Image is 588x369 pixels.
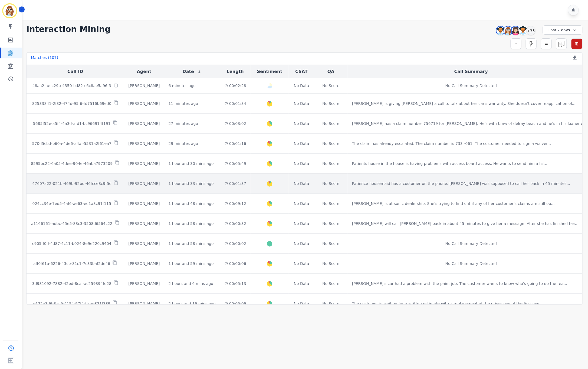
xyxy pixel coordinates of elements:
div: No Score [323,101,340,106]
div: No Score [323,261,340,266]
p: 570d5cbd-b60a-4de6-a4af-5531a2f61ea7 [32,141,111,146]
button: Call Summary [454,68,488,75]
p: 48aa2fae-c29b-4350-bd82-c6c8ae5a96f3 [32,83,111,88]
div: No Score [323,121,340,126]
button: Date [182,68,202,75]
div: [PERSON_NAME] is giving [PERSON_NAME] a call to talk about her car's warranty. She doesn't cover ... [352,101,576,106]
div: [PERSON_NAME] [128,121,160,126]
div: [PERSON_NAME] [128,301,160,306]
div: No Data [293,83,310,88]
div: Patients house in the house is having problems with access board access. He wants to send him a l... [352,161,549,166]
div: [PERSON_NAME] [128,83,160,88]
div: Matches ( 107 ) [31,55,58,62]
div: [PERSON_NAME] is at sonic dealership. She's trying to find out if any of her customer's claims ar... [352,201,555,206]
div: 27 minutes ago [169,121,198,126]
div: [PERSON_NAME] [128,181,160,186]
div: No Data [293,221,310,226]
p: c905ff0d-4d87-4c11-b024-8e9e220c9404 [32,241,111,246]
button: Call ID [67,68,83,75]
div: No Data [293,301,310,306]
div: 1 hour and 59 mins ago [169,261,214,266]
div: 00:03:02 [224,121,246,126]
div: Patience housemaid has a customer on the phone. [PERSON_NAME] was supposed to call her back in 45... [352,181,570,186]
div: 00:05:13 [224,281,246,286]
p: 8595bc22-6a05-4dee-904e-46aba7973209 [31,161,113,166]
div: [PERSON_NAME]'s car had a problem with the paint job. The customer wants to know who's going to d... [352,281,567,286]
div: 1 hour and 58 mins ago [169,241,214,246]
p: aff0f61a-6226-43cb-81c1-7c33baf2de46 [33,261,110,266]
div: 00:00:06 [224,261,246,266]
div: 1 hour and 33 mins ago [169,181,214,186]
div: No Data [293,141,310,146]
div: [PERSON_NAME] [128,101,160,106]
p: a1166161-adbc-45e5-83c3-3508d6564c22 [31,221,113,226]
button: Sentiment [257,68,282,75]
div: 1 hour and 58 mins ago [169,221,214,226]
div: [PERSON_NAME] will call [PERSON_NAME] back in about 45 minutes to give her a message. After she h... [352,221,579,226]
div: No Data [293,101,310,106]
div: 00:09:12 [224,201,246,206]
div: No Data [293,241,310,246]
div: [PERSON_NAME] [128,201,160,206]
div: No Score [323,241,340,246]
div: No Data [293,261,310,266]
div: No Score [323,201,340,206]
div: 1 hour and 30 mins ago [169,161,214,166]
div: No Score [323,181,340,186]
div: No Data [293,181,310,186]
div: No Data [293,281,310,286]
div: [PERSON_NAME] [128,281,160,286]
button: QA [327,68,334,75]
div: [PERSON_NAME] [128,161,160,166]
div: 11 minutes ago [169,101,198,106]
p: e172e7d6-3ac9-4154-97f4-ffcae821f789 [33,301,110,306]
p: 3d981092-7882-42ed-8caf-ac259394fd28 [32,281,111,286]
div: No Score [323,301,340,306]
div: The claim has already escalated. The claim number is 733 -061. The customer needed to sign a waiv... [352,141,551,146]
p: 82533841-2f32-474d-95f6-fd7516b69ed0 [32,101,111,106]
div: 29 minutes ago [169,141,198,146]
div: [PERSON_NAME] [128,141,160,146]
img: Bordered avatar [3,4,16,17]
div: No Score [323,161,340,166]
p: 47607a22-021b-469b-92bd-46fcce8c9f5c [32,181,111,186]
button: CSAT [295,68,308,75]
div: Last 7 days [543,25,583,35]
div: No Data [293,201,310,206]
p: 5685f52e-a5f4-4a3d-afd1-bc966914f191 [33,121,111,126]
div: [PERSON_NAME] [128,221,160,226]
div: 00:01:37 [224,181,246,186]
div: +35 [526,26,536,35]
div: No Data [293,161,310,166]
div: 00:05:49 [224,161,246,166]
div: No Score [323,83,340,88]
div: [PERSON_NAME] [128,241,160,246]
button: Agent [137,68,152,75]
div: 00:02:28 [224,83,246,88]
div: No Score [323,141,340,146]
div: 00:01:16 [224,141,246,146]
div: 00:05:09 [224,301,246,306]
p: 024cc34e-7ed5-4af6-ae63-ed1a8c91f115 [32,201,111,206]
div: The customer is waiting for a written estimate with a replacement of the driver row of the first ... [352,301,543,306]
div: [PERSON_NAME] [128,261,160,266]
div: 2 hours and 16 mins ago [169,301,216,306]
div: No Score [323,281,340,286]
div: 00:01:34 [224,101,246,106]
div: 00:00:32 [224,221,246,226]
div: 6 minutes ago [169,83,196,88]
div: 2 hours and 6 mins ago [169,281,213,286]
div: 00:00:02 [224,241,246,246]
div: 1 hour and 48 mins ago [169,201,214,206]
div: No Data [293,121,310,126]
div: No Score [323,221,340,226]
h1: Interaction Mining [26,24,111,34]
button: Length [227,68,244,75]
